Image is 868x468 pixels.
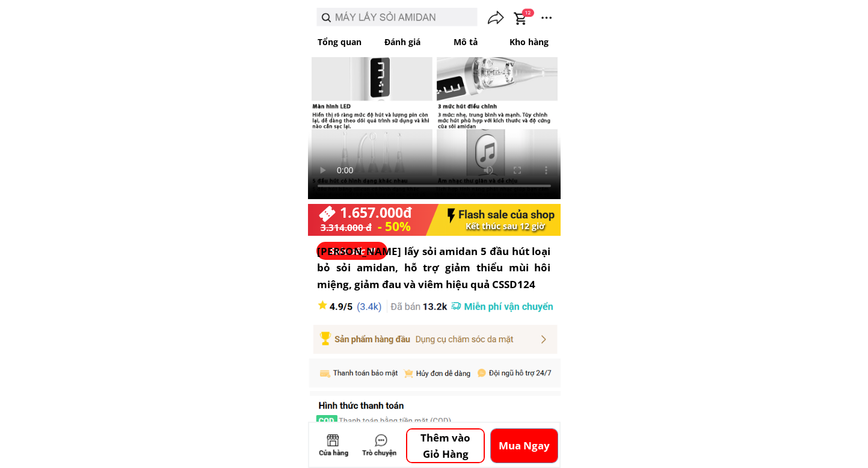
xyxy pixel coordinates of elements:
div: 3.314.000 đ [321,220,374,235]
p: Tổng quan [308,31,371,54]
p: Sale sốc !!! [316,242,387,259]
p: Mô tả [434,31,497,54]
p: Thêm vào Giỏ Hàng [407,430,484,462]
p: Đánh giá [371,31,434,54]
p: Kho hàng [497,31,561,54]
h3: [PERSON_NAME] lấy sỏi amidan 5 đầu hút loại bỏ sỏi amidan, hỗ trợ giảm thiểu mùi hôi miệng, giảm ... [317,243,550,292]
div: - 50% [378,217,413,237]
div: Kết thúc sau 12 giờ [466,220,547,233]
p: Mua Ngay [491,429,558,463]
div: 1.657.000đ [340,202,417,224]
